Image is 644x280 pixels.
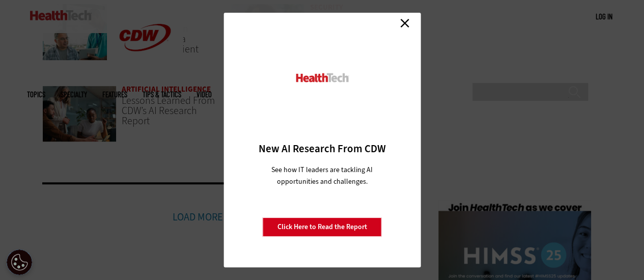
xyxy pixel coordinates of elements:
button: Open Preferences [7,249,32,275]
p: See how IT leaders are tackling AI opportunities and challenges. [259,164,385,187]
a: Click Here to Read the Report [263,217,382,237]
a: Close [397,15,412,31]
h3: New AI Research From CDW [241,142,403,156]
img: HealthTech_0.png [294,72,350,83]
div: Cookie Settings [7,249,32,275]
